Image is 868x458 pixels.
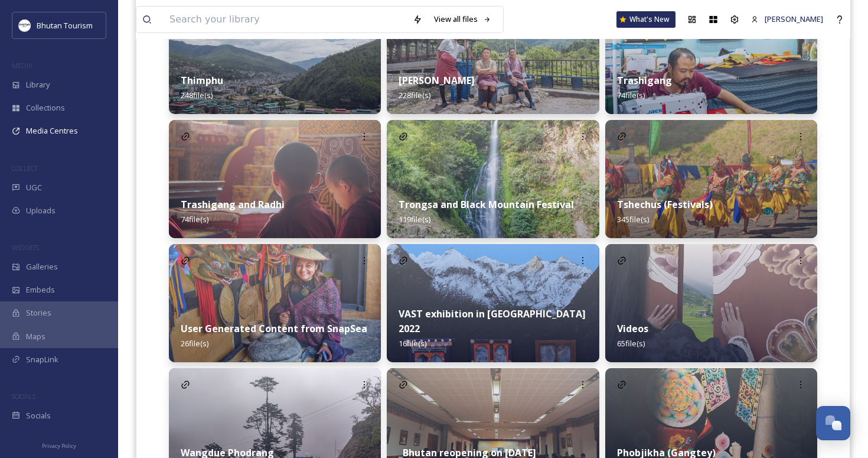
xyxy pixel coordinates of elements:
[617,322,648,335] strong: Videos
[12,61,32,70] span: MEDIA
[26,284,55,295] span: Embeds
[12,392,35,401] span: SOCIALS
[26,182,42,193] span: UGC
[37,20,93,31] span: Bhutan Tourism
[399,307,586,335] strong: VAST exhibition in [GEOGRAPHIC_DATA] 2022
[26,125,78,137] span: Media Centres
[26,79,50,90] span: Library
[26,205,56,216] span: Uploads
[617,338,645,349] span: 65 file(s)
[399,90,430,100] span: 228 file(s)
[745,8,829,31] a: [PERSON_NAME]
[428,8,497,31] a: View all files
[605,120,817,238] img: Dechenphu%2520Festival14.jpg
[12,243,39,252] span: WIDGETS
[399,214,430,225] span: 119 file(s)
[26,307,51,319] span: Stories
[617,90,645,100] span: 74 file(s)
[19,20,31,31] img: BT_Logo_BB_Lockup_CMYK_High%2520Res.jpg
[399,338,426,349] span: 16 file(s)
[169,120,381,238] img: Trashigang%2520and%2520Rangjung%2520060723%2520by%2520Amp%2520Sripimanwat-32.jpg
[181,74,223,87] strong: Thimphu
[181,198,285,211] strong: Trashigang and Radhi
[605,244,817,362] img: Textile.jpg
[181,90,213,100] span: 248 file(s)
[26,354,58,365] span: SnapLink
[181,338,208,349] span: 26 file(s)
[181,322,367,335] strong: User Generated Content from SnapSea
[387,120,599,238] img: 2022-10-01%252018.12.56.jpg
[816,406,850,440] button: Open Chat
[164,7,407,33] input: Search your library
[26,261,58,272] span: Galleries
[617,74,672,87] strong: Trashigang
[617,214,649,225] span: 345 file(s)
[42,438,76,452] a: Privacy Policy
[765,14,823,24] span: [PERSON_NAME]
[26,410,51,421] span: Socials
[616,11,676,28] a: What's New
[42,442,76,450] span: Privacy Policy
[181,214,208,225] span: 74 file(s)
[617,198,713,211] strong: Tshechus (Festivals)
[12,164,37,173] span: COLLECT
[26,331,45,342] span: Maps
[399,74,475,87] strong: [PERSON_NAME]
[399,198,574,211] strong: Trongsa and Black Mountain Festival
[26,102,65,113] span: Collections
[169,244,381,362] img: 0FDA4458-C9AB-4E2F-82A6-9DC136F7AE71.jpeg
[387,244,599,362] img: VAST%2520Bhutan%2520art%2520exhibition%2520in%2520Brussels3.jpg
